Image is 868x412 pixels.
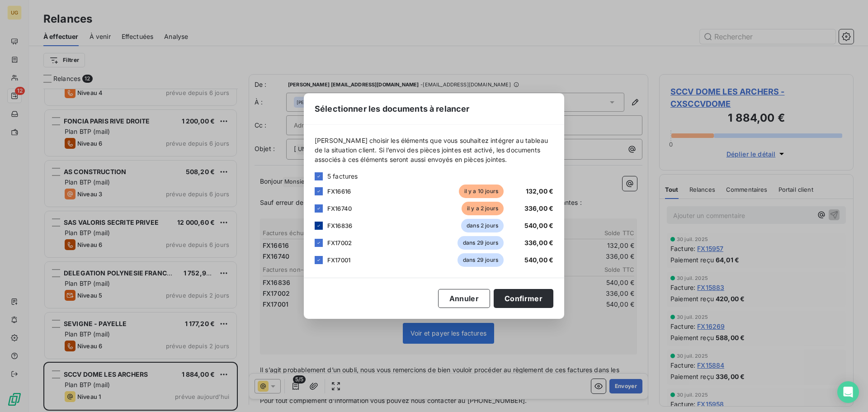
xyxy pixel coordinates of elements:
span: FX16740 [327,205,352,212]
button: Confirmer [494,289,553,308]
span: dans 29 jours [458,236,504,250]
span: 132,00 € [526,187,553,195]
span: FX17002 [327,239,352,246]
span: il y a 2 jours [462,202,504,215]
span: dans 29 jours [458,253,504,267]
span: il y a 10 jours [459,185,504,198]
span: dans 2 jours [461,219,504,232]
span: [PERSON_NAME] choisir les éléments que vous souhaitez intégrer au tableau de la situation client.... [315,136,553,164]
span: FX17001 [327,256,350,264]
span: 336,00 € [524,239,553,246]
span: 540,00 € [524,256,553,264]
span: Sélectionner les documents à relancer [315,103,470,115]
span: 336,00 € [524,204,553,212]
div: Open Intercom Messenger [837,381,859,403]
span: FX16616 [327,188,351,195]
span: FX16836 [327,222,352,229]
button: Annuler [438,289,490,308]
span: 540,00 € [524,222,553,229]
span: 5 factures [327,171,358,181]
